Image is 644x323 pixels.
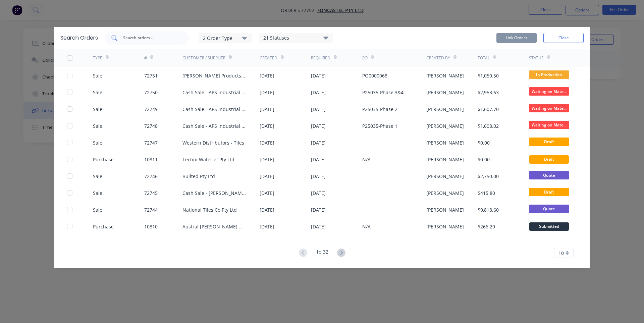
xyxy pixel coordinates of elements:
div: Purchase [93,156,114,163]
div: [DATE] [260,156,274,163]
span: Quote [529,205,569,213]
button: Link Orders [496,33,537,43]
div: [DATE] [311,156,326,163]
div: N/A [362,156,371,163]
div: Sale [93,173,102,180]
div: 72746 [144,173,158,180]
div: [DATE] [311,89,326,96]
div: [PERSON_NAME] [426,122,464,129]
div: P25035-Phase 1 [362,122,397,129]
div: Western Distributors - Tiles [182,139,244,146]
div: Cash Sale - APS Industrial Services [182,122,246,129]
div: [DATE] [311,190,326,197]
div: Sale [93,206,102,213]
div: [DATE] [311,122,326,129]
div: PO0000068 [362,72,387,79]
div: Submitted [529,222,569,231]
div: 10811 [144,156,158,163]
div: [DATE] [311,72,326,79]
div: Search Orders [60,34,98,42]
div: [DATE] [260,223,274,230]
div: Sale [93,72,102,79]
div: [PERSON_NAME] [426,89,464,96]
span: Draft [529,188,569,196]
div: Techni Waterjet Pty Ltd [182,156,234,163]
div: [PERSON_NAME] [426,173,464,180]
div: [PERSON_NAME] [426,106,464,113]
div: $1,050.50 [478,72,499,79]
div: 72744 [144,206,158,213]
div: [DATE] [260,206,274,213]
div: 72747 [144,139,158,146]
button: 2 Order Type [199,33,252,43]
div: $415.80 [478,190,495,197]
div: Total [478,55,490,61]
div: [DATE] [311,206,326,213]
div: Cash Sale - [PERSON_NAME] [182,190,246,197]
span: In Production [529,70,569,79]
div: Created [260,55,277,61]
div: Customer / Supplier [182,55,225,61]
div: [DATE] [260,139,274,146]
div: [DATE] [260,89,274,96]
div: $9,818.60 [478,206,499,213]
div: $0.00 [478,156,490,163]
div: [DATE] [311,173,326,180]
div: [DATE] [260,106,274,113]
div: $2,750.00 [478,173,499,180]
span: Waiting on Mate... [529,104,569,112]
div: Sale [93,89,102,96]
div: N/A [362,223,371,230]
div: 72748 [144,122,158,129]
div: [DATE] [311,106,326,113]
div: [DATE] [311,223,326,230]
span: Quote [529,171,569,179]
input: Search orders... [122,35,178,41]
div: [PERSON_NAME] [426,72,464,79]
div: [DATE] [260,190,274,197]
div: [PERSON_NAME] Products Pty Ltd [182,72,246,79]
div: Cash Sale - APS Industrial Services [182,89,246,96]
div: [DATE] [260,173,274,180]
div: [PERSON_NAME] [426,190,464,197]
div: Sale [93,106,102,113]
div: P25035-Phase 2 [362,106,397,113]
div: [PERSON_NAME] [426,139,464,146]
div: P25035-Phase 3&4 [362,89,404,96]
div: [PERSON_NAME] [426,206,464,213]
span: 10 [558,250,564,257]
span: Waiting on Mate... [529,87,569,96]
div: 10810 [144,223,158,230]
div: $1,608.02 [478,122,499,129]
div: Sale [93,190,102,197]
div: [PERSON_NAME] [426,156,464,163]
div: Status [529,55,544,61]
span: Waiting on Mate... [529,121,569,129]
div: [PERSON_NAME] [426,223,464,230]
div: PO [362,55,368,61]
div: [DATE] [311,139,326,146]
div: 21 Statuses [259,34,332,42]
div: Required [311,55,330,61]
div: # [144,55,147,61]
div: [DATE] [260,122,274,129]
div: Sale [93,122,102,129]
div: 72751 [144,72,158,79]
span: Draft [529,138,569,146]
div: National Tiles Co Pty Ltd [182,206,237,213]
div: [DATE] [260,72,274,79]
button: Close [543,33,584,43]
div: $266.20 [478,223,495,230]
div: 1 of 32 [316,248,328,258]
div: Created By [426,55,450,61]
div: 72750 [144,89,158,96]
div: Builted Pty Ltd [182,173,215,180]
div: 72745 [144,190,158,197]
div: Austral [PERSON_NAME] Metals [182,223,246,230]
div: $0.00 [478,139,490,146]
div: Cash Sale - APS Industrial Services [182,106,246,113]
div: Draft [529,155,569,164]
div: $1,607.70 [478,106,499,113]
div: Purchase [93,223,114,230]
div: $2,953.63 [478,89,499,96]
